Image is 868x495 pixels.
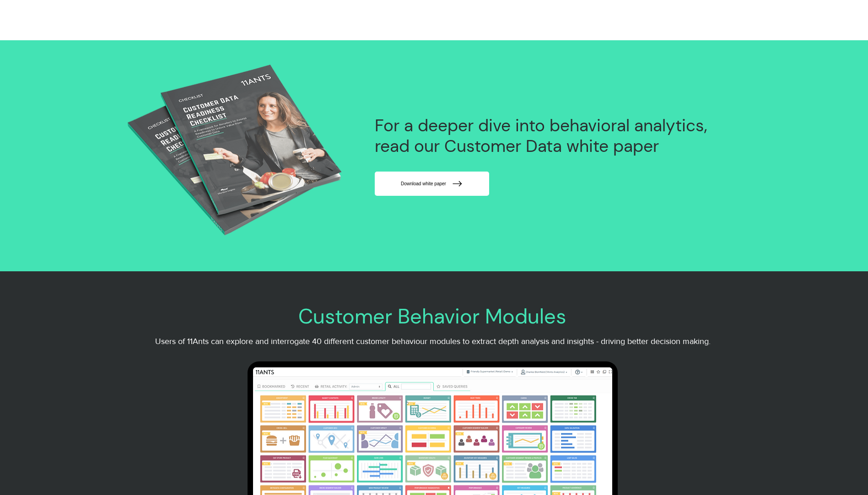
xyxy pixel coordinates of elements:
[401,181,446,186] span: Download white paper
[155,335,711,348] p: Users of 11Ants can explore and interrogate 40 different customer behaviour modules to extract de...
[298,303,566,330] span: Customer Behavior Modules
[375,172,490,196] a: Download white paper
[375,114,707,156] span: For a deeper dive into behavioral analytics, read our Customer Data white paper
[107,59,363,253] img: Customer Data Readiness Checklist.png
